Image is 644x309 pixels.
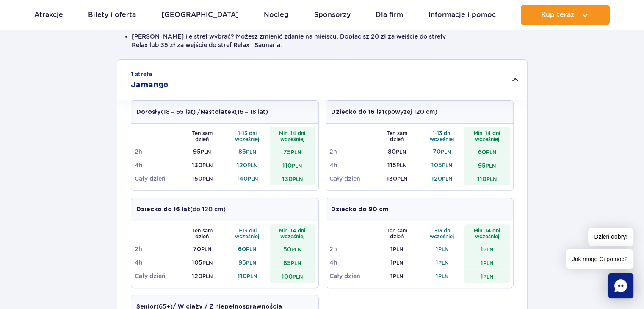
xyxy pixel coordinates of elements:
[442,176,452,182] small: PLN
[374,158,420,172] td: 115
[270,127,315,145] th: Min. 14 dni wcześniej
[486,163,496,169] small: PLN
[293,176,303,182] small: PLN
[438,246,448,252] small: PLN
[135,172,180,185] td: Cały dzień
[420,145,465,158] td: 70
[329,242,375,256] td: 2h
[34,5,63,25] a: Atrakcje
[270,145,315,158] td: 75
[135,158,180,172] td: 4h
[131,80,169,90] h2: Jamango
[374,127,420,145] th: Ten sam dzień
[225,256,270,269] td: 95
[566,249,633,269] span: Jak mogę Ci pomóc?
[246,259,256,266] small: PLN
[225,224,270,242] th: 1-13 dni wcześniej
[374,145,420,158] td: 80
[180,145,225,158] td: 95
[374,269,420,283] td: 1
[246,149,256,155] small: PLN
[225,145,270,158] td: 85
[329,172,375,185] td: Cały dzień
[270,242,315,256] td: 50
[270,158,315,172] td: 110
[486,176,497,182] small: PLN
[202,259,213,266] small: PLN
[441,149,451,155] small: PLN
[329,256,375,269] td: 4h
[464,172,510,185] td: 110
[396,162,406,168] small: PLN
[393,246,403,252] small: PLN
[201,246,211,252] small: PLN
[136,108,268,116] p: (18 – 65 lat) / (16 – 18 lat)
[247,162,257,168] small: PLN
[225,172,270,185] td: 140
[88,5,136,25] a: Bilety i oferta
[393,259,403,266] small: PLN
[521,5,610,25] button: Kup teraz
[136,109,161,115] strong: Dorosły
[264,5,289,25] a: Nocleg
[541,11,575,19] span: Kup teraz
[136,205,226,214] p: (do 120 cm)
[270,172,315,185] td: 130
[331,207,389,212] strong: Dziecko do 90 cm
[374,172,420,185] td: 130
[180,242,225,256] td: 70
[180,256,225,269] td: 105
[420,224,465,242] th: 1-13 dni wcześniej
[420,242,465,256] td: 1
[225,158,270,172] td: 120
[374,242,420,256] td: 1
[270,256,315,269] td: 85
[486,149,496,155] small: PLN
[464,256,510,269] td: 1
[293,273,303,280] small: PLN
[135,256,180,269] td: 4h
[270,224,315,242] th: Min. 14 dni wcześniej
[396,149,406,155] small: PLN
[483,260,493,266] small: PLN
[248,176,258,182] small: PLN
[291,246,301,253] small: PLN
[608,273,633,298] div: Chat
[270,269,315,283] td: 100
[132,32,513,49] li: [PERSON_NAME] ile stref wybrać? Możesz zmienić zdanie na miejscu. Dopłacisz 20 zł za wejście do s...
[329,145,375,158] td: 2h
[180,224,225,242] th: Ten sam dzień
[483,273,493,280] small: PLN
[136,207,190,212] strong: Dziecko do 16 lat
[464,127,510,145] th: Min. 14 dni wcześniej
[428,5,496,25] a: Informacje i pomoc
[420,127,465,145] th: 1-13 dni wcześniej
[131,70,152,78] small: 1 strefa
[483,246,493,253] small: PLN
[161,5,239,25] a: [GEOGRAPHIC_DATA]
[135,269,180,283] td: Cały dzień
[331,108,437,116] p: (powyżej 120 cm)
[291,260,301,266] small: PLN
[180,269,225,283] td: 120
[438,259,448,266] small: PLN
[202,176,213,182] small: PLN
[247,273,257,279] small: PLN
[135,145,180,158] td: 2h
[135,242,180,256] td: 2h
[420,158,465,172] td: 105
[202,162,213,168] small: PLN
[291,149,301,155] small: PLN
[201,149,211,155] small: PLN
[202,273,213,279] small: PLN
[292,163,302,169] small: PLN
[464,269,510,283] td: 1
[225,242,270,256] td: 60
[442,162,452,168] small: PLN
[420,172,465,185] td: 120
[225,127,270,145] th: 1-13 dni wcześniej
[464,145,510,158] td: 60
[588,228,633,246] span: Dzień dobry!
[246,246,256,252] small: PLN
[464,242,510,256] td: 1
